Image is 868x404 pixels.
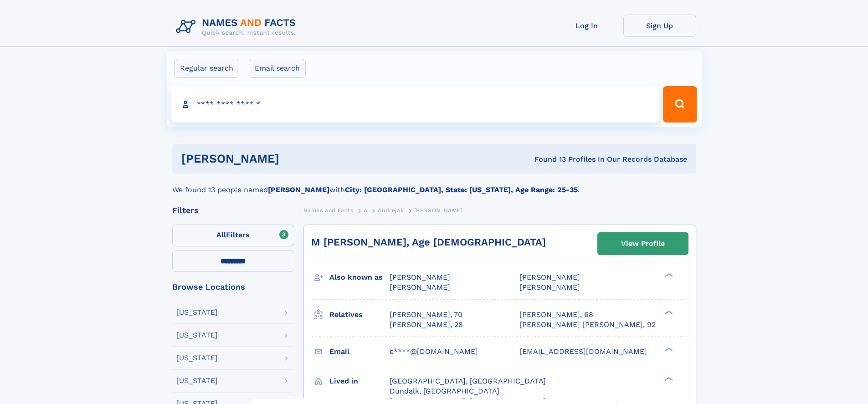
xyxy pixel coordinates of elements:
[390,283,450,291] span: [PERSON_NAME]
[663,272,673,278] div: ❯
[172,15,303,39] img: Logo Names and Facts
[519,310,593,320] a: [PERSON_NAME], 68
[519,320,656,330] a: [PERSON_NAME] [PERSON_NAME], 92
[176,354,218,362] div: [US_STATE]
[390,377,546,385] span: [GEOGRAPHIC_DATA], [GEOGRAPHIC_DATA]
[519,347,647,356] span: [EMAIL_ADDRESS][DOMAIN_NAME]
[621,233,665,254] div: View Profile
[329,344,390,359] h3: Email
[407,154,687,164] div: Found 13 Profiles In Our Records Database
[171,86,659,123] input: search input
[174,59,239,78] label: Regular search
[268,185,329,194] b: [PERSON_NAME]
[181,153,407,164] h1: [PERSON_NAME]
[176,332,218,339] div: [US_STATE]
[519,283,580,291] span: [PERSON_NAME]
[364,207,368,214] span: A
[663,309,673,315] div: ❯
[311,236,546,248] a: M [PERSON_NAME], Age [DEMOGRAPHIC_DATA]
[176,377,218,384] div: [US_STATE]
[390,387,499,395] span: Dundalk, [GEOGRAPHIC_DATA]
[519,273,580,281] span: [PERSON_NAME]
[172,225,294,246] label: Filters
[345,185,578,194] b: City: [GEOGRAPHIC_DATA], State: [US_STATE], Age Range: 25-35
[176,309,218,316] div: [US_STATE]
[414,207,463,214] span: [PERSON_NAME]
[329,307,390,322] h3: Relatives
[303,205,354,216] a: Names and Facts
[329,373,390,389] h3: Lived in
[172,206,294,215] div: Filters
[378,205,404,216] a: Andrejak
[172,283,294,291] div: Browse Locations
[364,205,368,216] a: A
[390,273,450,281] span: [PERSON_NAME]
[172,174,696,195] div: We found 13 people named with .
[249,59,306,78] label: Email search
[663,346,673,352] div: ❯
[550,15,623,37] a: Log In
[329,270,390,285] h3: Also known as
[390,320,463,330] a: [PERSON_NAME], 28
[663,376,673,382] div: ❯
[598,233,688,255] a: View Profile
[390,310,462,320] a: [PERSON_NAME], 70
[378,207,404,214] span: Andrejak
[623,15,696,37] a: Sign Up
[663,86,697,123] button: Search Button
[216,230,226,239] span: All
